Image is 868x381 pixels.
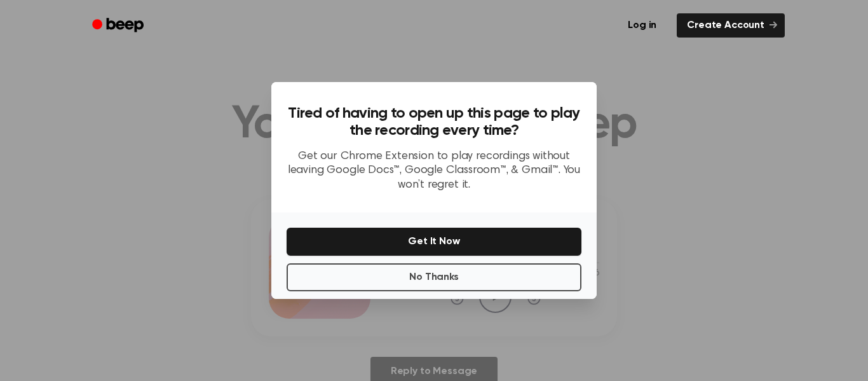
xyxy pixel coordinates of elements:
a: Create Account [677,13,785,38]
a: Log in [615,11,669,40]
img: Beep extension in action [316,36,552,241]
a: Beep [83,13,155,38]
p: Get our Chrome Extension to play recordings without leaving Google Docs™, Google Classroom™, & Gm... [287,293,581,336]
h3: Tired of having to open up this page to play the recording every time? [287,249,581,283]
